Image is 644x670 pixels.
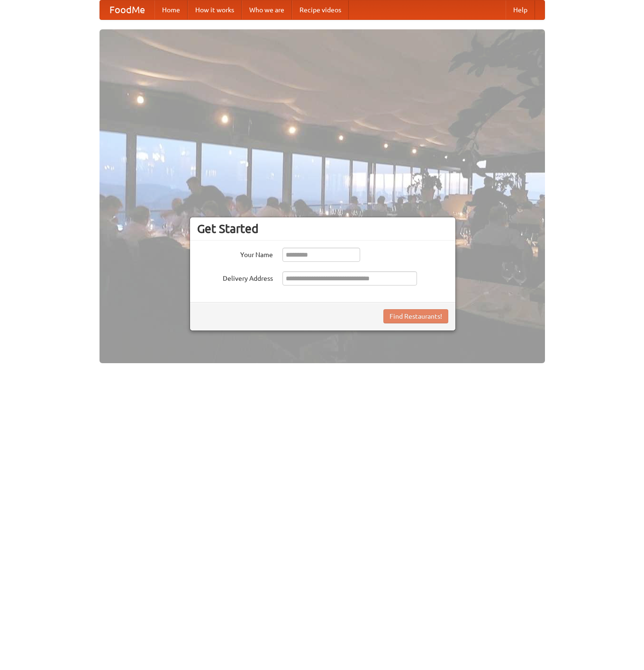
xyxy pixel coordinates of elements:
[197,222,448,236] h3: Get Started
[506,0,535,19] a: Help
[197,248,273,259] label: Your Name
[154,0,188,19] a: Home
[197,271,273,283] label: Delivery Address
[100,0,154,19] a: FoodMe
[188,0,242,19] a: How it works
[242,0,292,19] a: Who we are
[383,309,448,323] button: Find Restaurants!
[292,0,349,19] a: Recipe videos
